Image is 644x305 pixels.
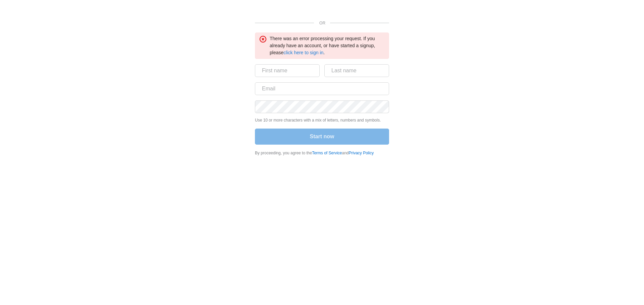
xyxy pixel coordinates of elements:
[270,35,385,56] div: There was an error processing your request. If you already have an account, or have started a sig...
[255,64,320,77] input: First name
[283,50,323,55] a: click here to sign in
[255,82,389,95] input: Email
[349,151,374,155] a: Privacy Policy
[312,151,342,155] a: Terms of Service
[255,150,389,156] div: By proceeding, you agree to the and
[255,117,389,123] p: Use 10 or more characters with a mix of letters, numbers and symbols.
[324,64,389,77] input: Last name
[319,20,322,26] p: OR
